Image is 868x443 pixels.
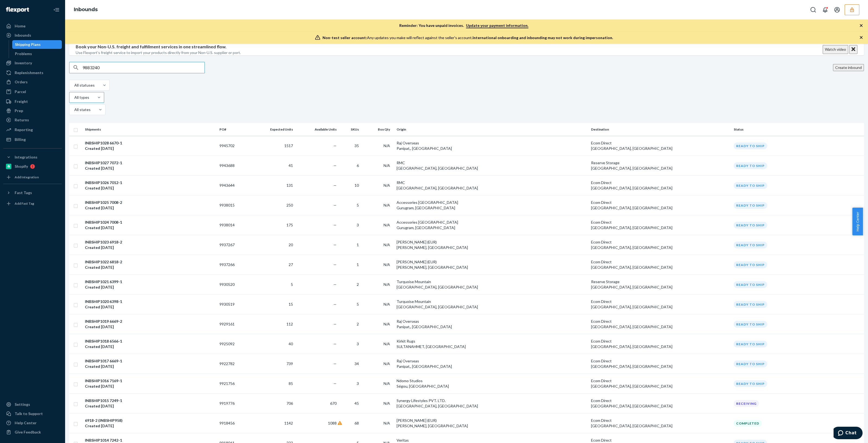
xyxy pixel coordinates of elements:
[85,185,122,191] div: Created [DATE]
[3,97,62,106] a: Freight
[734,321,767,328] div: Ready to ship
[384,242,390,247] span: N/A
[15,33,31,38] div: Inbounds
[85,284,122,290] div: Created [DATE]
[15,108,23,113] div: Prep
[85,146,122,151] div: Created [DATE]
[85,166,122,171] div: Created [DATE]
[217,354,250,374] td: 9922782
[355,361,359,366] span: 34
[339,123,363,136] th: SKUs
[217,394,250,413] td: 9919776
[591,245,672,250] span: [GEOGRAPHIC_DATA], [GEOGRAPHIC_DATA]
[591,140,729,146] div: Ecom Direct
[734,420,762,427] div: Completed
[289,242,293,247] span: 20
[357,322,359,326] span: 2
[217,295,250,314] td: 9930519
[15,89,26,94] div: Parcel
[289,381,293,386] span: 85
[849,45,857,54] button: Close
[833,64,864,71] button: Create inbound
[384,302,390,306] span: N/A
[333,203,337,207] span: —
[284,421,293,425] span: 1142
[591,418,729,423] div: Ecom Direct
[286,401,293,406] span: 706
[333,361,337,366] span: —
[15,137,26,142] div: Billing
[3,162,62,171] a: Shopify
[591,398,729,403] div: Ecom Direct
[286,361,293,366] span: 739
[3,419,62,427] a: Help Center
[734,400,759,407] div: Receiving
[3,400,62,409] a: Settings
[3,78,62,86] a: Orders
[85,304,122,310] div: Created [DATE]
[286,223,293,227] span: 175
[15,127,33,132] div: Reporting
[734,222,767,229] div: Ready to ship
[85,324,122,330] div: Created [DATE]
[74,7,98,12] a: Inbounds
[384,361,390,366] span: N/A
[3,153,62,162] button: Integrations
[734,202,767,209] div: Ready to ship
[291,282,293,287] span: 5
[3,87,62,96] a: Parcel
[820,4,831,15] button: Open notifications
[591,146,672,151] span: [GEOGRAPHIC_DATA], [GEOGRAPHIC_DATA]
[384,421,390,425] span: N/A
[397,205,455,210] span: Gurugram, [GEOGRAPHIC_DATA]
[384,282,390,287] span: N/A
[217,156,250,176] td: 9943688
[384,203,390,207] span: N/A
[466,23,528,28] a: Update your payment information.
[3,428,62,436] button: Give Feedback
[3,59,62,67] a: Inventory
[591,220,729,225] div: Ecom Direct
[15,23,25,29] div: Home
[217,176,250,195] td: 9943644
[397,285,478,289] span: [GEOGRAPHIC_DATA], [GEOGRAPHIC_DATA]
[74,83,74,88] input: All statuses
[74,95,74,100] input: All types
[397,166,478,170] span: [GEOGRAPHIC_DATA], [GEOGRAPHIC_DATA]
[591,358,729,364] div: Ecom Direct
[286,183,293,188] span: 131
[85,418,123,423] div: 6918-2 (INBSHIP958)
[217,136,250,156] td: 9945702
[397,239,586,245] div: [PERSON_NAME] (EUR)
[85,344,122,349] div: Created [DATE]
[217,374,250,394] td: 9921756
[85,378,122,384] div: INBSHIP1016 7169-1
[591,438,729,443] div: Ecom Direct
[85,398,122,403] div: INBSHIP1015 7249-1
[15,60,32,66] div: Inventory
[397,180,586,185] div: RMC
[473,35,613,40] span: International onboarding and inbounding may not work during impersonation.
[3,409,62,418] button: Talk to Support
[734,341,767,347] div: Ready to ship
[15,79,28,85] div: Orders
[217,215,250,235] td: 9938014
[355,183,359,188] span: 10
[3,173,62,182] a: Add Integration
[591,259,729,265] div: Ecom Direct
[355,401,359,406] span: 45
[85,423,123,429] div: Created [DATE]
[734,380,767,387] div: Ready to ship
[355,421,359,425] span: 68
[333,381,337,386] span: —
[397,423,468,428] span: [PERSON_NAME], [GEOGRAPHIC_DATA]
[397,438,586,443] div: Veritas
[76,44,241,50] p: Book your Non-U.S. freight and fulfillment services in one streamlined flow.
[217,195,250,215] td: 9938015
[397,358,586,364] div: Raj Overseas
[85,358,122,364] div: INBSHIP1017 6669-1
[85,160,122,166] div: INBSHIP1027 7072-1
[15,99,28,104] div: Freight
[852,208,863,235] button: Help Center
[333,163,337,168] span: —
